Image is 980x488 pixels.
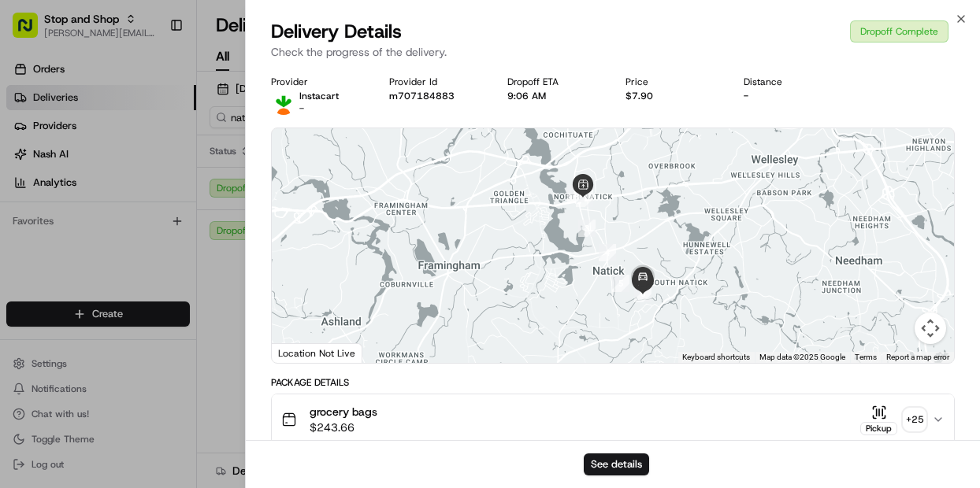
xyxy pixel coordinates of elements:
[759,353,845,361] span: Map data ©2025 Google
[54,150,258,165] div: Start new chat
[9,221,127,250] a: 📗Knowledge Base
[310,404,377,420] span: grocery bags
[904,409,926,431] div: + 25
[16,15,47,46] img: Nash
[576,190,593,207] div: 1
[16,150,44,178] img: 1736555255976-a54dd68f-1ca7-489b-9aae-adbdc363a1c4
[271,76,364,88] div: Provider
[567,185,585,202] div: 2
[149,227,253,243] span: API Documentation
[16,229,28,242] div: 📗
[41,101,260,117] input: Clear
[127,221,259,250] a: 💻API Documentation
[299,102,304,115] span: -
[272,343,362,363] div: Location Not Live
[389,76,482,88] div: Provider Id
[111,265,191,278] a: Powered byPylon
[744,76,837,88] div: Distance
[272,394,954,445] button: grocery bags$243.66Pickup+25
[276,342,328,363] img: Google
[578,220,596,237] div: 3
[860,405,926,435] button: Pickup+25
[271,44,955,60] p: Check the progress of the delivery.
[389,90,455,102] button: m707184883
[860,422,897,435] div: Pickup
[16,62,287,87] p: Welcome 👋
[133,229,146,242] div: 💻
[271,376,955,389] div: Package Details
[612,275,629,292] div: 5
[507,76,600,88] div: Dropoff ETA
[310,420,377,435] span: $243.66
[855,353,877,361] a: Terms (opens in new tab)
[682,352,750,363] button: Keyboard shortcuts
[299,90,339,102] span: Instacart
[599,244,616,261] div: 4
[268,154,287,173] button: Start new chat
[271,90,296,115] img: profile_instacart_ahold_partner.png
[886,353,949,361] a: Report a map error
[32,227,121,243] span: Knowledge Base
[625,90,718,102] div: $7.90
[271,19,402,44] span: Delivery Details
[860,405,897,435] button: Pickup
[915,312,946,344] button: Map camera controls
[507,90,600,102] div: 9:06 AM
[584,453,649,475] button: See details
[54,165,199,178] div: We're available if you need us!
[625,76,718,88] div: Price
[157,266,191,278] span: Pylon
[744,90,837,102] div: -
[276,342,328,363] a: Open this area in Google Maps (opens a new window)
